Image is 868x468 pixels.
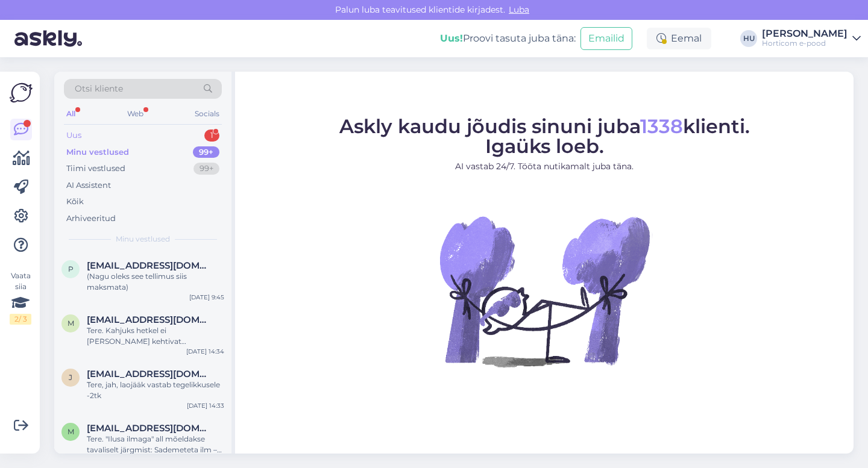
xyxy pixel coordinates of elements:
[505,4,533,15] span: Luba
[87,260,212,271] span: piret7@gmail.com
[193,163,219,175] div: 99+
[647,28,711,49] div: Eemal
[187,401,224,410] div: [DATE] 14:33
[66,146,129,158] div: Minu vestlused
[69,373,72,382] span: j
[193,146,219,158] div: 99+
[116,234,170,245] span: Minu vestlused
[186,347,224,356] div: [DATE] 14:34
[87,325,224,347] div: Tere. Kahjuks hetkel ei [PERSON_NAME] kehtivat kampaaniat sooduskoodi ega kupongiga.
[66,179,111,192] div: AI Assistent
[10,81,33,104] img: Askly Logo
[339,160,750,173] p: AI vastab 24/7. Tööta nutikamalt juba täna.
[66,129,81,142] div: Uus
[762,39,848,48] div: Horticom e-pood
[436,183,653,399] img: No Chat active
[189,293,224,302] div: [DATE] 9:45
[68,319,74,328] span: m
[740,30,757,47] div: HU
[75,83,123,95] span: Otsi kliente
[10,314,31,325] div: 2 / 3
[440,31,576,46] div: Proovi tasuta juba täna:
[339,114,750,158] span: Askly kaudu jõudis sinuni juba klienti. Igaüks loeb.
[87,314,212,325] span: mallepilt@gmail.com
[440,33,463,44] b: Uus!
[87,271,224,293] div: (Nagu oleks see tellimus siis maksmata)
[64,106,78,122] div: All
[66,213,116,225] div: Arhiveeritud
[68,427,74,436] span: m
[87,434,224,455] div: Tere. "Ilusa ilmaga" all mõeldakse tavaliselt järgmist: Sademeteta ilm – vihma ei tohi sadada kas...
[66,196,84,208] div: Kõik
[640,114,683,138] span: 1338
[192,106,222,122] div: Socials
[580,27,632,50] button: Emailid
[87,423,212,434] span: milandermeelis@gmail.com
[87,369,212,379] span: jaan.tuul@gmail.com
[762,29,848,39] div: [PERSON_NAME]
[762,29,861,48] a: [PERSON_NAME]Horticom e-pood
[125,106,146,122] div: Web
[87,379,224,401] div: Tere, jah, laojääk vastab tegelikkusele -2tk
[66,163,125,175] div: Tiimi vestlused
[10,270,31,325] div: Vaata siia
[68,264,74,273] span: p
[204,129,219,142] div: 1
